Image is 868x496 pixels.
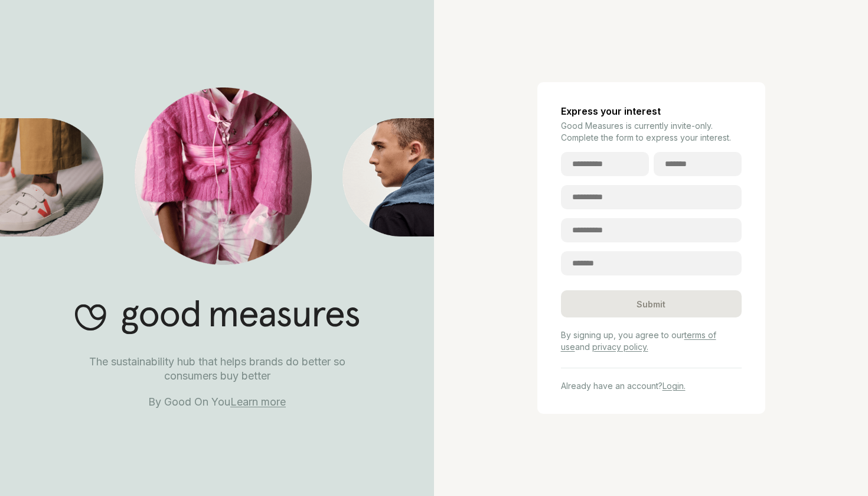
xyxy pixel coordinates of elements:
[342,118,434,236] img: Good Measures
[135,87,312,265] img: Good Measures
[561,106,742,117] h4: Express your interest
[663,381,686,391] a: Login.
[561,290,742,317] div: Submit
[561,329,742,353] p: By signing up, you agree to our and
[75,300,360,335] img: Good Measures
[561,120,742,144] p: Good Measures is currently invite-only. Complete the form to express your interest.
[63,355,372,383] p: The sustainability hub that helps brands do better so consumers buy better
[561,330,716,352] a: terms of use
[592,342,648,352] a: privacy policy.
[561,380,742,392] p: Already have an account?
[230,395,286,408] a: Learn more
[63,395,372,409] p: By Good On You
